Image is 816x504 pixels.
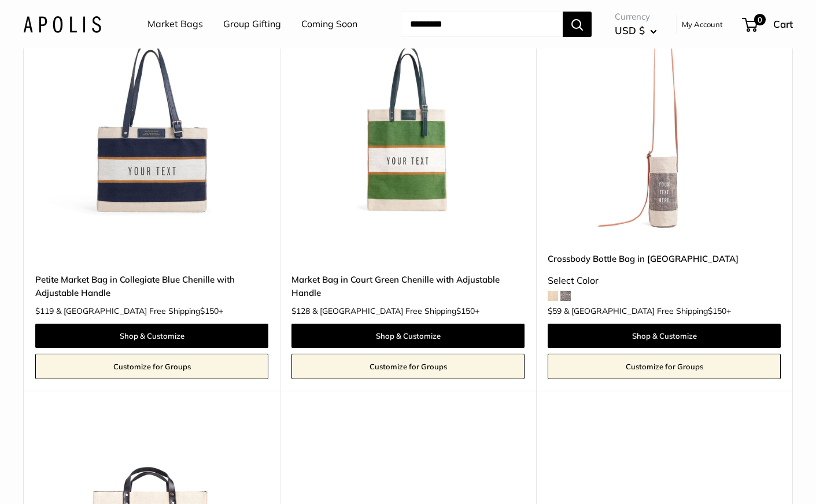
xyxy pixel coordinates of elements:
span: Cart [773,18,793,30]
a: description_Our very first Chenille-Jute Market bagMarket Bag in Court Green Chenille with Adjust... [291,8,525,240]
img: Apolis [23,16,101,32]
a: Customize for Groups [291,354,525,379]
a: Group Gifting [223,16,281,33]
button: Search [563,12,592,37]
span: & [GEOGRAPHIC_DATA] Free Shipping + [564,307,731,315]
a: Market Bags [147,16,203,33]
input: Search... [401,12,563,37]
span: $150 [708,306,726,316]
span: & [GEOGRAPHIC_DATA] Free Shipping + [56,307,223,315]
a: Market Bag in Court Green Chenille with Adjustable Handle [291,273,525,300]
span: Currency [615,9,657,25]
a: Petite Market Bag in Collegiate Blue Chenille with Adjustable Handle [35,273,268,300]
a: Customize for Groups [35,354,268,379]
span: 0 [754,14,766,25]
img: description_Our first Crossbody Bottle Bag [548,8,781,240]
span: USD $ [615,24,645,36]
a: Customize for Groups [548,354,781,379]
a: My Account [682,17,723,31]
button: USD $ [615,21,657,40]
img: description_Our very first Chenille-Jute Market bag [291,8,525,240]
a: Coming Soon [301,16,357,33]
span: $119 [35,306,54,316]
span: & [GEOGRAPHIC_DATA] Free Shipping + [312,307,479,315]
div: Select Color [548,272,781,290]
a: Shop & Customize [35,324,268,348]
a: description_Our very first Chenille-Jute Market bagPetite Market Bag in Collegiate Blue Chenille ... [35,8,268,240]
a: 0 Cart [743,15,793,34]
a: Shop & Customize [548,324,781,348]
a: Shop & Customize [291,324,525,348]
a: Crossbody Bottle Bag in [GEOGRAPHIC_DATA] [548,252,781,265]
span: $150 [456,306,475,316]
span: $150 [200,306,219,316]
span: $59 [548,306,562,316]
span: $128 [291,306,310,316]
img: description_Our very first Chenille-Jute Market bag [35,8,268,240]
a: description_Our first Crossbody Bottle Bagdescription_Even available for group gifting and events [548,8,781,240]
